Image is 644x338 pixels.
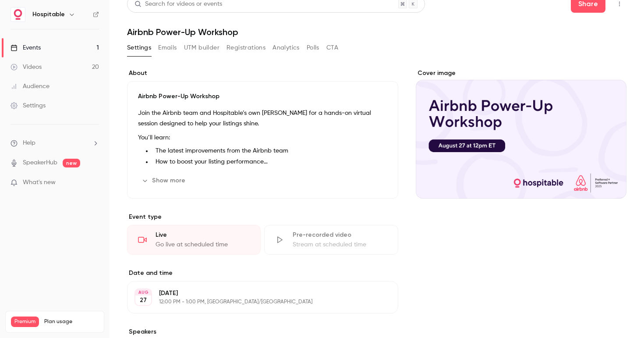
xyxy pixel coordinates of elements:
[127,69,398,78] label: About
[11,101,46,110] div: Settings
[138,132,387,143] p: You’ll learn:
[264,225,398,255] div: Pre-recorded videoStream at scheduled time
[127,41,151,55] button: Settings
[293,231,387,239] div: Pre-recorded video
[159,299,352,306] p: 12:00 PM - 1:00 PM, [GEOGRAPHIC_DATA]/[GEOGRAPHIC_DATA]
[127,327,398,336] label: Speakers
[11,139,99,148] li: help-dropdown-opener
[11,82,50,91] div: Audience
[184,41,219,55] button: UTM builder
[32,10,65,19] h6: Hospitable
[23,139,35,148] span: Help
[127,27,626,37] h1: Airbnb Power-Up Workshop
[416,69,626,78] label: Cover image
[138,92,387,101] p: Airbnb Power-Up Workshop
[127,269,398,278] label: Date and time
[152,146,387,156] li: The latest improvements from the Airbnb team
[156,240,250,249] div: Go live at scheduled time
[11,43,41,52] div: Events
[307,41,319,55] button: Polls
[226,41,265,55] button: Registrations
[44,318,99,325] span: Plan usage
[156,231,250,239] div: Live
[138,174,191,188] button: Show more
[416,69,626,199] section: Cover image
[293,240,387,249] div: Stream at scheduled time
[135,289,151,295] div: AUG
[159,289,352,298] p: [DATE]
[152,157,387,167] li: How to boost your listing performance
[11,317,39,327] span: Premium
[138,108,387,129] p: Join the Airbnb team and Hospitable’s own [PERSON_NAME] for a hands-on virtual session designed t...
[326,41,338,55] button: CTA
[140,296,147,305] p: 27
[272,41,300,55] button: Analytics
[158,41,177,55] button: Emails
[11,7,25,21] img: Hospitable
[127,225,261,255] div: LiveGo live at scheduled time
[23,178,56,187] span: What's new
[23,158,57,167] a: SpeakerHub
[63,159,80,167] span: new
[127,213,398,221] p: Event type
[88,179,99,187] iframe: Noticeable Trigger
[11,63,42,71] div: Videos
